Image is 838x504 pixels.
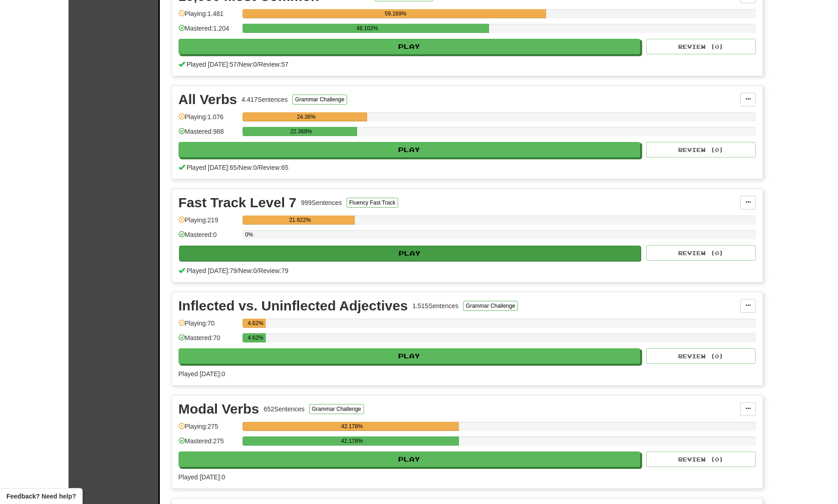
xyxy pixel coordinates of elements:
div: 4.62% [245,333,266,342]
div: Playing: 275 [179,422,238,437]
div: Modal Verbs [179,402,259,416]
span: Played [DATE]: 79 [186,267,237,274]
div: Playing: 219 [179,215,238,231]
div: 22.368% [245,127,357,136]
button: Play [179,246,641,261]
span: / [257,267,258,274]
div: 999 Sentences [301,198,342,207]
button: Grammar Challenge [309,404,364,414]
button: Play [179,451,641,467]
button: Review (0) [646,451,756,467]
span: / [257,61,258,68]
span: Open feedback widget [6,492,76,501]
div: Mastered: 1.204 [179,24,238,39]
span: Review: 65 [258,164,288,171]
div: 21.922% [245,215,355,225]
span: Review: 79 [258,267,288,274]
span: Played [DATE]: 0 [179,473,225,481]
span: New: 0 [239,164,257,171]
span: New: 0 [239,61,257,68]
button: Grammar Challenge [292,94,347,105]
button: Review (0) [646,39,756,54]
div: Mastered: 70 [179,333,238,348]
div: 4.62% [245,319,266,328]
div: Playing: 1.481 [179,9,238,24]
span: / [237,61,239,68]
span: New: 0 [239,267,257,274]
button: Grammar Challenge [463,301,518,311]
div: Inflected vs. Uninflected Adjectives [179,299,408,313]
button: Play [179,142,641,157]
div: Fast Track Level 7 [179,196,297,210]
div: 652 Sentences [264,404,305,414]
div: 59.169% [245,9,546,18]
div: 4.417 Sentences [242,95,288,104]
div: Mastered: 275 [179,436,238,451]
span: Played [DATE]: 57 [186,61,237,68]
span: / [257,164,258,171]
div: 48.102% [245,24,489,33]
button: Review (0) [646,348,756,364]
span: Played [DATE]: 65 [186,164,237,171]
span: Review: 57 [258,61,288,68]
div: Mastered: 988 [179,127,238,142]
button: Review (0) [646,245,756,261]
div: All Verbs [179,93,237,106]
span: / [237,267,239,274]
button: Review (0) [646,142,756,157]
span: / [237,164,239,171]
div: 42.178% [245,422,459,431]
div: Mastered: 0 [179,230,238,245]
div: Playing: 70 [179,319,238,334]
div: 1.515 Sentences [412,301,459,310]
div: 42.178% [245,436,459,446]
div: Playing: 1.076 [179,112,238,127]
button: Play [179,39,641,54]
button: Fluency Fast Track [347,198,398,208]
button: Play [179,348,641,364]
div: 24.36% [245,112,368,121]
span: Played [DATE]: 0 [179,370,225,378]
